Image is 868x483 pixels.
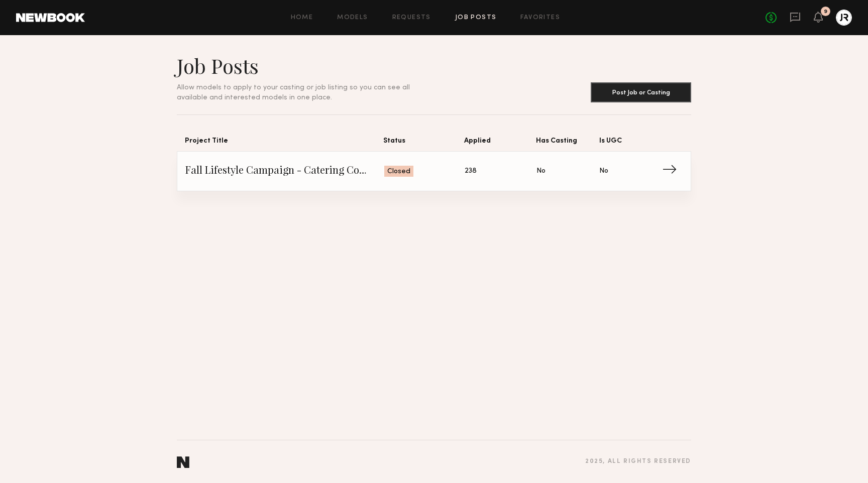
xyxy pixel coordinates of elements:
span: Project Title [185,135,383,151]
span: Applied [464,135,536,151]
span: Status [383,135,464,151]
span: 238 [465,166,477,177]
span: Closed [387,167,410,177]
a: Models [337,15,368,21]
span: → [662,164,683,179]
a: Requests [392,15,431,21]
a: Favorites [520,15,560,21]
div: 9 [824,9,827,15]
a: Home [291,15,313,21]
a: Fall Lifestyle Campaign - Catering CompanyClosed238NoNo→ [185,152,683,191]
span: Is UGC [599,135,663,151]
span: Fall Lifestyle Campaign - Catering Company [185,164,384,179]
button: Post Job or Casting [591,82,691,102]
span: Has Casting [536,135,599,151]
span: No [599,166,608,177]
span: Allow models to apply to your casting or job listing so you can see all available and interested ... [177,84,410,101]
div: 2025 , all rights reserved [585,458,691,465]
h1: Job Posts [177,53,434,78]
a: Job Posts [455,15,497,21]
span: No [536,166,546,177]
